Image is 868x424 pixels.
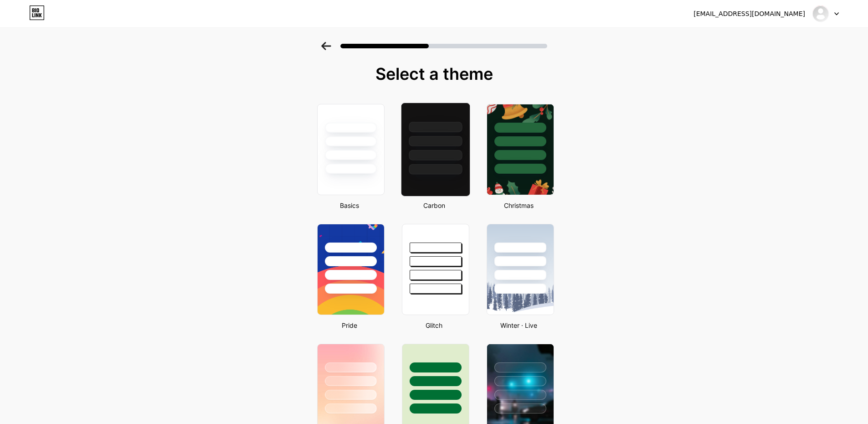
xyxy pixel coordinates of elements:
div: Basics [314,201,385,210]
div: Select a theme [313,65,555,83]
div: [EMAIL_ADDRESS][DOMAIN_NAME] [693,9,805,19]
div: Carbon [399,201,469,210]
div: Winter · Live [484,321,554,330]
div: Pride [314,321,385,330]
div: Christmas [484,201,554,210]
div: Glitch [399,321,469,330]
img: alen sagor [812,5,829,22]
